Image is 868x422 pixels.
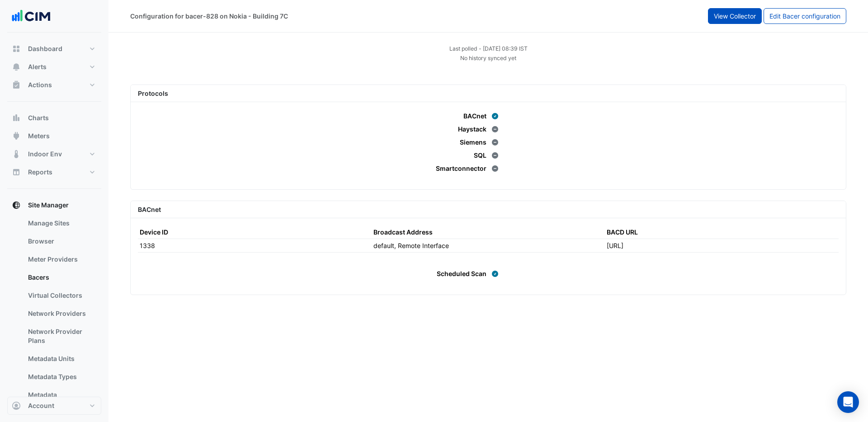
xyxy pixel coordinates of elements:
[7,109,101,127] button: Charts
[492,112,498,120] fa-icon: Enabled
[21,250,101,268] a: Meter Providers
[21,214,101,232] a: Manage Sites
[12,150,21,159] app-icon: Indoor Env
[28,80,52,89] span: Actions
[138,206,161,213] span: BACnet
[21,232,101,250] a: Browser
[769,12,840,20] span: Edit Bacer configuration
[21,286,101,305] a: Virtual Collectors
[138,239,372,252] td: 1338
[21,323,101,350] a: Network Provider Plans
[708,8,762,24] button: View Collector
[21,350,101,368] a: Metadata Units
[138,122,488,136] td: Haystack
[12,131,21,141] app-icon: Meters
[7,163,101,181] button: Reports
[605,239,839,252] td: [URL]
[605,225,839,239] th: BACD URL
[130,11,288,21] div: Configuration for bacer-828 on Nokia - Building 7C
[138,136,488,149] td: Siemens
[714,12,756,20] span: View Collector
[7,58,101,76] button: Alerts
[28,150,62,159] span: Indoor Env
[492,125,498,133] fa-icon: Disabled
[28,62,47,71] span: Alerts
[7,127,101,145] button: Meters
[12,62,21,71] app-icon: Alerts
[492,138,498,146] fa-icon: Disabled
[138,162,488,175] td: Smartconnector
[492,151,498,159] fa-icon: Disabled
[492,270,498,277] fa-icon: Enabled
[21,268,101,286] a: Bacers
[21,368,101,386] a: Metadata Types
[138,109,488,122] td: BACnet
[7,397,101,415] button: Account
[764,8,846,24] button: Edit Bacer configuration
[138,225,372,239] th: Device ID
[28,131,50,141] span: Meters
[7,145,101,163] button: Indoor Env
[12,44,21,53] app-icon: Dashboard
[11,7,52,25] img: Company Logo
[492,164,498,172] fa-icon: Disabled
[449,45,528,52] small: Tue 07-Oct-2025 10:39 EEST
[12,168,21,177] app-icon: Reports
[28,201,69,210] span: Site Manager
[7,40,101,58] button: Dashboard
[460,55,516,61] small: No history synced yet
[138,89,168,97] span: Protocols
[28,401,54,410] span: Account
[21,305,101,323] a: Network Providers
[28,168,52,177] span: Reports
[28,113,49,122] span: Charts
[21,386,101,404] a: Metadata
[12,80,21,89] app-icon: Actions
[372,225,605,239] th: Broadcast Address
[7,196,101,214] button: Site Manager
[28,44,62,53] span: Dashboard
[138,267,488,280] td: Scheduled Scan
[12,113,21,122] app-icon: Charts
[138,149,488,162] td: SQL
[837,391,859,413] div: Open Intercom Messenger
[372,239,605,252] td: default, Remote Interface
[7,76,101,94] button: Actions
[12,201,21,210] app-icon: Site Manager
